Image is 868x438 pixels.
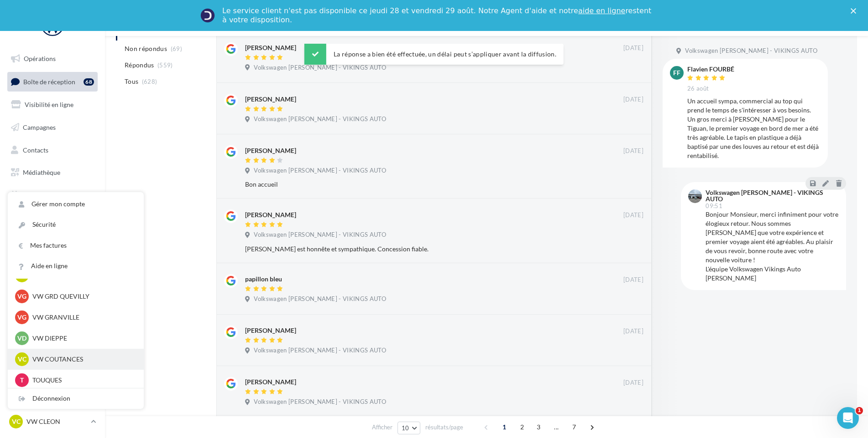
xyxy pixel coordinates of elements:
[245,95,296,104] div: [PERSON_NAME]
[7,413,98,430] a: VC VW CLEON
[497,420,512,434] span: 1
[685,47,817,55] span: Volkswagen [PERSON_NAME] - VIKINGS AUTO
[549,420,564,434] span: ...
[17,292,26,301] span: VG
[32,292,133,301] p: VW GRD QUEVILLY
[623,327,643,336] span: [DATE]
[157,61,173,69] span: (559)
[5,49,99,68] a: Opérations
[5,118,99,137] a: Campagnes
[623,276,643,284] span: [DATE]
[623,96,643,104] span: [DATE]
[254,295,386,303] span: Volkswagen [PERSON_NAME] - VIKINGS AUTO
[32,334,133,343] p: VW DIEPPE
[23,146,48,153] span: Contacts
[372,423,392,432] span: Afficher
[706,203,722,209] span: 09:51
[402,424,409,432] span: 10
[245,275,282,284] div: papillon bleu
[856,407,863,414] span: 1
[5,186,99,205] a: Calendrier
[8,256,144,276] a: Aide en ligne
[706,189,837,202] div: Volkswagen [PERSON_NAME] - VIKINGS AUTO
[397,422,421,434] button: 10
[623,211,643,219] span: [DATE]
[254,231,386,239] span: Volkswagen [PERSON_NAME] - VIKINGS AUTO
[17,334,26,343] span: VD
[5,239,99,265] a: Campagnes DataOnDemand
[8,388,144,409] div: Déconnexion
[32,376,133,385] p: TOUQUES
[687,85,709,93] span: 26 août
[851,8,860,14] div: Fermer
[200,8,215,23] img: Profile image for Service-Client
[171,45,182,52] span: (69)
[837,407,859,429] iframe: Intercom live chat
[254,115,386,123] span: Volkswagen [PERSON_NAME] - VIKINGS AUTO
[125,61,154,70] span: Répondus
[5,141,99,160] a: Contacts
[17,313,26,322] span: VG
[245,180,584,189] div: Bon accueil
[623,44,643,52] span: [DATE]
[25,101,73,108] span: Visibilité en ligne
[254,346,386,355] span: Volkswagen [PERSON_NAME] - VIKINGS AUTO
[26,417,87,426] p: VW CLEON
[245,210,296,219] div: [PERSON_NAME]
[623,147,643,155] span: [DATE]
[23,191,53,199] span: Calendrier
[222,6,653,25] div: Le service client n'est pas disponible ce jeudi 28 et vendredi 29 août. Notre Agent d'aide et not...
[5,209,99,235] a: PLV et print personnalisable
[254,64,386,72] span: Volkswagen [PERSON_NAME] - VIKINGS AUTO
[673,68,680,77] span: FF
[254,398,386,406] span: Volkswagen [PERSON_NAME] - VIKINGS AUTO
[8,235,144,256] a: Mes factures
[23,123,56,131] span: Campagnes
[687,66,734,72] div: Flavien FOURBÉ
[5,95,99,114] a: Visibilité en ligne
[578,6,625,15] a: aide en ligne
[125,77,138,86] span: Tous
[567,420,581,434] span: 7
[142,78,157,85] span: (628)
[5,72,99,92] a: Boîte de réception68
[18,355,26,364] span: VC
[706,210,839,283] div: Bonjour Monsieur, merci infiniment pour votre élogieux retour. Nous sommes [PERSON_NAME] que votr...
[32,355,133,364] p: VW COUTANCES
[245,244,584,254] div: [PERSON_NAME] est honnête et sympathique. Concession fiable.
[254,167,386,175] span: Volkswagen [PERSON_NAME] - VIKINGS AUTO
[8,214,144,235] a: Sécurité
[623,379,643,387] span: [DATE]
[245,43,296,52] div: [PERSON_NAME]
[20,376,24,385] span: T
[23,77,75,85] span: Boîte de réception
[32,313,133,322] p: VW GRANVILLE
[531,420,546,434] span: 3
[125,44,167,53] span: Non répondus
[245,326,296,335] div: [PERSON_NAME]
[245,146,296,155] div: [PERSON_NAME]
[24,55,56,62] span: Opérations
[23,168,60,176] span: Médiathèque
[245,377,296,387] div: [PERSON_NAME]
[304,44,564,65] div: La réponse a bien été effectuée, un délai peut s’appliquer avant la diffusion.
[687,97,821,160] div: Un accueil sympa, commercial au top qui prend le temps de s'intéresser à vos besoins. Un gros mer...
[84,78,94,86] div: 68
[515,420,529,434] span: 2
[12,417,21,426] span: VC
[8,194,144,214] a: Gérer mon compte
[425,423,463,432] span: résultats/page
[5,163,99,182] a: Médiathèque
